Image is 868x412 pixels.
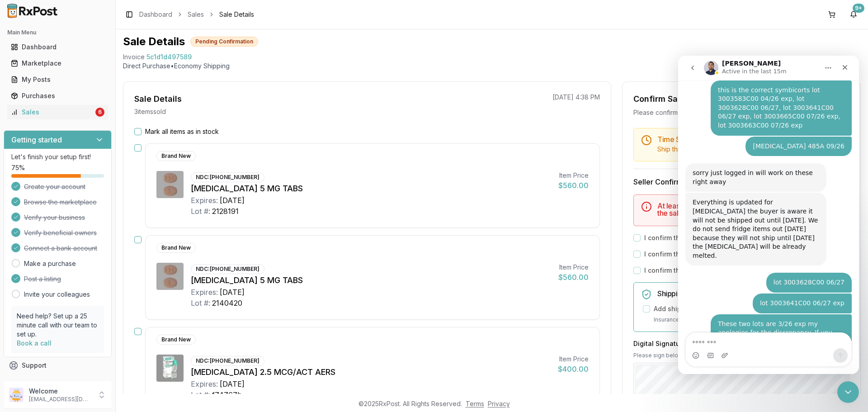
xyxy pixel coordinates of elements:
div: NDC: [PHONE_NUMBER] [191,172,264,182]
button: Feedback [4,374,112,390]
span: Post a listing [24,275,61,284]
div: Lot #: [191,389,210,400]
div: Purchases [11,91,104,100]
div: [MEDICAL_DATA] 5 MG TABS [191,182,551,195]
p: [EMAIL_ADDRESS][DOMAIN_NAME] [29,396,92,403]
span: Sale Details [219,10,254,19]
div: Sale Details [134,93,182,105]
h3: Seller Confirmation [633,176,849,187]
div: [DATE] [220,379,245,389]
p: Insurance covers loss, damage, or theft during transit. [654,315,842,324]
h5: At least one item must be marked as in stock to confirm the sale. [657,202,842,217]
span: 5c1d1d497589 [146,52,192,62]
iframe: Intercom live chat [837,381,859,403]
span: Browse the marketplace [24,198,97,207]
p: Welcome [29,387,92,396]
div: My Posts [11,75,104,84]
h5: Time Sensitive [657,136,842,143]
h1: Sale Details [123,34,185,49]
div: $560.00 [558,272,589,283]
button: Sales6 [4,105,112,119]
div: Dashboard [11,43,104,52]
button: 9+ [846,7,861,22]
div: Expires: [191,195,218,206]
span: Verify beneficial owners [24,228,97,237]
p: [DATE] 4:38 PM [552,93,600,102]
div: NDC: [PHONE_NUMBER] [191,264,264,274]
p: Please sign below to confirm your acceptance of this order [633,352,849,359]
h3: Digital Signature [633,339,849,348]
div: 2140420 [212,298,242,308]
nav: breadcrumb [139,10,254,19]
span: Create your account [24,182,85,191]
a: Dashboard [139,10,172,19]
iframe: Intercom live chat [678,56,859,374]
div: Sales [11,108,94,117]
div: Brand New [156,151,196,161]
div: Invoice [123,52,145,62]
span: 75 % [11,163,25,172]
label: I confirm that all 0 selected items match the listed condition [644,250,831,259]
div: Expires: [191,287,218,298]
div: Item Price [558,171,589,180]
div: Expires: [191,379,218,389]
p: Let's finish your setup first! [11,152,104,161]
button: Support [4,357,112,374]
img: User avatar [9,388,24,402]
a: My Posts [7,71,108,88]
div: NDC: [PHONE_NUMBER] [191,356,264,366]
img: RxPost Logo [4,4,61,18]
p: 3 item s sold [134,107,166,116]
a: Privacy [488,400,510,407]
div: Lot #: [191,298,210,308]
a: Invite your colleagues [24,290,90,299]
div: $560.00 [558,180,589,191]
a: Marketplace [7,55,108,71]
div: [MEDICAL_DATA] 5 MG TABS [191,274,551,287]
img: Spiriva Respimat 2.5 MCG/ACT AERS [156,355,184,382]
div: 2128191 [212,206,239,217]
p: Need help? Set up a 25 minute call with our team to set up. [17,312,99,339]
a: Book a call [17,339,52,347]
span: Feedback [22,377,52,386]
a: Terms [466,400,484,407]
label: Add shipping insurance for $0.00 ( 1.5 % of order value) [654,304,826,313]
div: Brand New [156,243,196,253]
button: Dashboard [4,40,112,54]
a: Make a purchase [24,259,76,268]
h3: Getting started [11,134,62,145]
div: [DATE] [220,287,245,298]
h2: Main Menu [7,29,108,36]
div: Confirm Sale [633,93,685,105]
span: Verify your business [24,213,85,222]
div: [DATE] [220,195,245,206]
img: Eliquis 5 MG TABS [156,263,184,290]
